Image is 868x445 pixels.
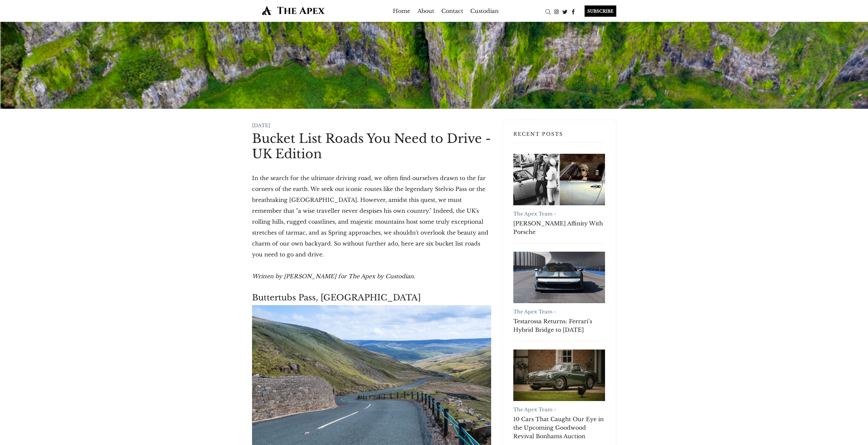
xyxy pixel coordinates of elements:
[252,173,491,260] p: In the search for the ultimate driving road, we often find ourselves drawn to the far corners of ...
[513,309,556,315] a: The Apex Team -
[513,406,556,413] a: The Apex Team -
[441,5,463,16] a: Contact
[252,131,491,162] h1: Bucket List Roads You Need to Drive - UK Edition
[417,5,434,16] a: About
[513,211,556,217] a: The Apex Team -
[252,273,415,280] em: Written by [PERSON_NAME] for The Apex by Custodian.
[393,5,410,16] a: Home
[585,5,616,17] div: SUBSCRIBE
[513,219,605,236] a: [PERSON_NAME] Affinity With Porsche
[513,317,605,334] a: Testarossa Returns: Ferrari’s Hybrid Bridge to [DATE]
[252,293,491,302] h3: Buttertubs Pass, [GEOGRAPHIC_DATA]
[513,415,605,441] a: 10 Cars That Caught Our Eye in the Upcoming Goodwood Revival Bonhams Auction
[561,8,569,15] a: Twitter
[578,5,616,17] a: SUBSCRIBE
[513,350,605,401] a: 10 Cars That Caught Our Eye in the Upcoming Goodwood Revival Bonhams Auction
[544,8,552,15] a: Search
[252,122,270,129] time: [DATE]
[252,5,335,15] img: The Apex by Custodian
[513,154,605,205] a: Robert Redford's Affinity With Porsche
[569,8,578,15] a: Facebook
[513,131,605,143] h3: Recent Posts
[470,5,499,16] a: Custodian
[513,252,605,303] a: Testarossa Returns: Ferrari’s Hybrid Bridge to Tomorrow
[552,8,561,15] a: Instagram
